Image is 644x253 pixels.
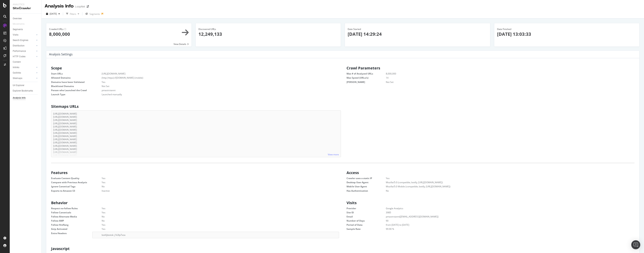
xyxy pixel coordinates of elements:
[376,80,634,84] dd: Not Set
[13,22,25,26] div: Movements
[13,83,39,87] a: Url Explorer
[51,181,102,184] dt: Compare with Previous Analysis
[376,72,634,75] dd: 8,000,000
[631,240,640,249] div: Open Intercom Messenger
[92,89,339,92] dd: pmastroianni
[376,227,634,231] dd: 99.90 %
[13,17,22,21] div: Overview
[92,223,339,226] dd: Yes
[376,215,634,218] dd: pmastroianni[[EMAIL_ADDRESS][DOMAIN_NAME]]
[92,232,339,238] div: botifybotok: j1k3lp7xza
[13,38,28,42] div: Search Engines
[13,76,22,80] div: Sitemaps
[51,85,102,88] dt: Blacklisted Domains
[51,232,102,235] dt: Extra Headers
[376,211,634,214] dd: 3985
[53,131,339,135] li: [URL][DOMAIN_NAME]
[13,76,35,80] a: Sitemaps
[347,80,386,84] dt: [PERSON_NAME]
[51,215,102,218] dt: Follow Alternate Media
[51,207,102,210] dt: Respect no-follow Rules
[92,207,339,210] dd: Yes
[51,171,341,175] h2: Features
[13,89,33,93] div: Explorer Bookmarks
[92,189,339,192] dd: Inactive
[92,93,339,96] dd: Launched manually
[92,219,339,222] dd: No
[347,207,386,210] dt: Provider
[50,12,57,15] span: 2023 Aug. 28th
[84,11,101,17] button: Segments
[92,215,339,218] dd: No
[51,89,102,92] dt: Person who Launched the Crawl
[53,144,339,147] li: [URL][DOMAIN_NAME]
[328,153,339,156] a: View more
[13,83,24,87] div: Url Explorer
[92,177,339,180] dd: Yes
[53,125,339,128] li: [URL][DOMAIN_NAME]
[51,219,102,222] dt: Follow AMP
[13,28,23,31] div: Segments
[13,44,35,48] a: Distribution
[376,177,634,180] dd: Yes
[13,33,18,37] div: Visits
[347,227,386,231] dt: Sample Rate
[13,60,39,64] a: Content
[348,28,361,31] span: Date Started
[87,5,89,8] div: arrow-right-arrow-left
[53,138,339,141] li: [URL][DOMAIN_NAME]
[347,171,636,175] h2: Access
[51,247,341,251] h2: Javascript
[376,223,634,226] dd: from [DATE] to [DATE]
[51,72,102,75] dt: Start URLs
[376,185,634,188] dd: Mozilla/5.0 Mobile (compatible; botify; [URL][DOMAIN_NAME])
[92,227,339,231] dd: Yes
[376,181,634,184] dd: Mozilla/5.0 (compatible; botify; [URL][DOMAIN_NAME])
[376,219,634,222] dd: 90
[51,177,102,180] dt: Evaluate Content Quality
[13,60,21,64] div: Content
[45,3,74,9] div: Analysis Info
[51,185,102,188] dt: Ignore Canonical Tags
[13,22,28,26] a: Movements
[53,112,339,115] li: [URL][DOMAIN_NAME]
[53,147,339,151] li: [URL][DOMAIN_NAME]
[51,223,102,226] dt: Follow Hreflang
[51,104,341,109] h2: Sitemaps URLs
[13,96,39,100] a: Analysis Info
[49,52,73,57] h4: Analysis Settings
[51,76,102,79] dt: Allowed Domains
[198,28,216,31] span: Discovered URLs
[347,177,386,180] dt: Crawler uses a static IP
[13,96,26,100] div: Analysis Info
[51,201,341,205] h2: Behavior
[92,181,339,184] dd: Yes
[65,11,81,17] button: Filters
[347,189,386,192] dt: Has Authentication
[92,85,339,88] dd: Not Set
[13,49,26,53] div: Performance
[53,128,339,131] li: [URL][DOMAIN_NAME]
[348,31,487,37] p: [DATE] 14:29:24
[51,93,102,96] dt: Launch Type
[376,207,634,210] dd: Google Analytics
[53,122,339,125] li: [URL][DOMAIN_NAME]
[92,185,339,188] dd: No
[13,38,35,42] a: Search Engines
[13,28,39,31] a: Segments
[51,189,102,192] dt: Exports to Amazon S3
[347,219,386,222] dt: Number of Days
[13,44,25,48] div: Distribution
[51,80,102,84] dt: Domains have been Validated
[92,72,339,75] dd: [URL][DOMAIN_NAME]
[92,211,339,214] dd: Yes
[347,211,386,214] dt: Site ID
[347,76,386,79] dt: Max Speed (URLs/s)
[92,80,339,84] dd: Yes
[13,89,39,93] a: Explorer Bookmarks
[13,55,25,59] div: HTTP Codes
[45,11,61,17] button: [DATE]
[347,185,386,188] dt: Mobile User Agent
[13,71,35,75] a: Outlinks
[497,28,511,31] span: Date Finished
